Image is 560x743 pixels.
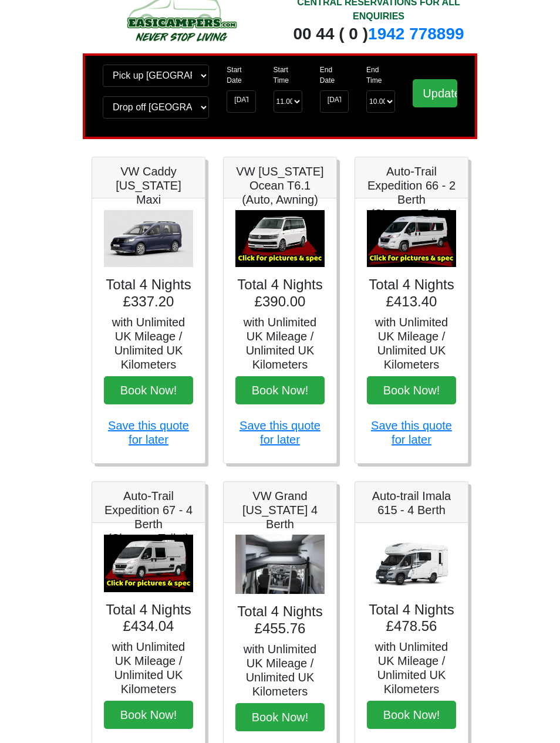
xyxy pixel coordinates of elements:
button: Book Now! [235,703,325,731]
label: End Date [320,65,349,86]
h5: Auto-Trail Expedition 67 - 4 Berth (Shower+Toilet) [104,489,193,545]
h4: Total 4 Nights £455.76 [235,603,325,637]
h5: Auto-trail Imala 615 - 4 Berth [367,489,456,517]
h5: with Unlimited UK Mileage / Unlimited UK Kilometers [367,315,456,372]
img: VW California Ocean T6.1 (Auto, Awning) [235,210,325,268]
label: Start Date [227,65,255,86]
label: End Time [366,65,395,86]
h5: with Unlimited UK Mileage / Unlimited UK Kilometers [235,315,325,372]
input: Return Date [320,90,349,113]
h5: with Unlimited UK Mileage / Unlimited UK Kilometers [104,640,193,696]
button: Book Now! [367,701,456,729]
button: Book Now! [235,376,325,404]
input: Update [413,79,457,107]
h5: with Unlimited UK Mileage / Unlimited UK Kilometers [235,642,325,698]
h5: VW [US_STATE] Ocean T6.1 (Auto, Awning) [235,164,325,207]
h5: VW Grand [US_STATE] 4 Berth [235,489,325,531]
button: Book Now! [104,701,193,729]
h5: VW Caddy [US_STATE] Maxi [104,164,193,207]
button: Book Now! [367,376,456,404]
h4: Total 4 Nights £434.04 [104,602,193,636]
a: 1942 778899 [368,25,464,43]
a: Save this quote for later [108,419,189,446]
img: Auto-Trail Expedition 66 - 2 Berth (Shower+Toilet) [367,210,456,268]
h5: Auto-Trail Expedition 66 - 2 Berth (Shower+Toilet) [367,164,456,221]
input: Start Date [227,90,255,113]
h4: Total 4 Nights £390.00 [235,276,325,310]
img: VW Grand California 4 Berth [235,535,325,594]
label: Start Time [274,65,302,86]
img: Auto-Trail Expedition 67 - 4 Berth (Shower+Toilet) [104,535,193,592]
button: Book Now! [104,376,193,404]
a: Save this quote for later [239,419,321,446]
h4: Total 4 Nights £478.56 [367,602,456,636]
h5: with Unlimited UK Mileage / Unlimited UK Kilometers [367,640,456,696]
h4: Total 4 Nights £413.40 [367,276,456,310]
img: Auto-trail Imala 615 - 4 Berth [367,535,456,592]
h5: with Unlimited UK Mileage / Unlimited UK Kilometers [104,315,193,372]
h4: Total 4 Nights £337.20 [104,276,193,310]
a: Save this quote for later [371,419,452,446]
div: 00 44 ( 0 ) [289,23,468,45]
img: VW Caddy California Maxi [104,210,193,268]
